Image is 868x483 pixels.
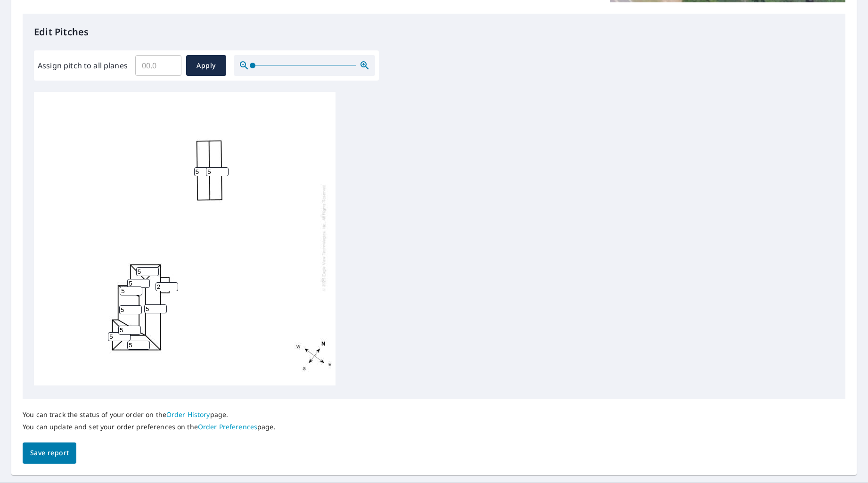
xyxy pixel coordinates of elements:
span: Save report [30,447,69,459]
span: Apply [194,60,219,72]
p: You can update and set your order preferences on the page. [23,423,276,431]
input: 00.0 [135,52,181,79]
p: Edit Pitches [34,25,834,39]
p: You can track the status of your order on the page. [23,410,276,419]
label: Assign pitch to all planes [38,60,128,71]
button: Apply [186,55,226,76]
button: Save report [23,442,76,464]
a: Order History [166,410,210,419]
a: Order Preferences [198,422,257,431]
